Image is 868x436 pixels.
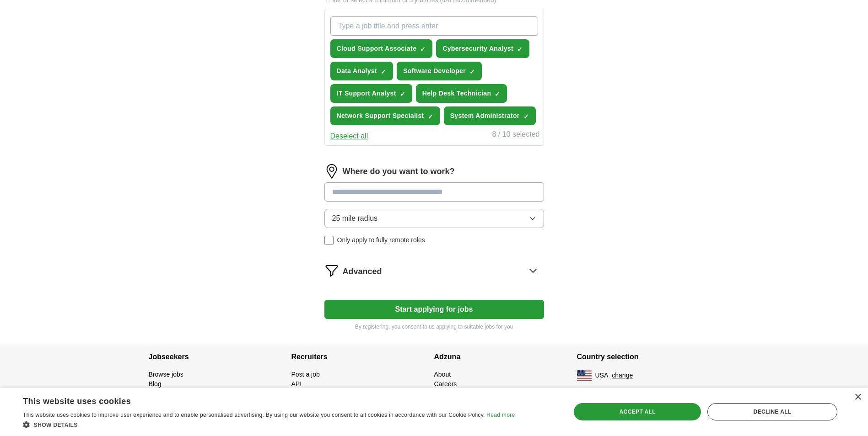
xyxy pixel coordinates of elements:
[324,323,544,331] p: By registering, you consent to us applying to suitable jobs for you
[337,235,425,245] span: Only apply to fully remote roles
[23,412,485,418] span: This website uses cookies to improve user experience and to enable personalised advertising. By u...
[612,371,633,380] button: change
[23,420,515,429] div: Show details
[434,380,457,388] a: Careers
[337,44,417,53] span: Cloud Support Associate
[330,106,440,125] button: Network Support Specialist✓
[381,68,386,75] span: ✓
[403,66,466,76] span: Software Developer
[444,106,536,125] button: System Administrator✓
[291,371,320,378] a: Post a job
[324,263,339,278] img: filter
[397,62,482,80] button: Software Developer✓
[577,370,592,381] img: US flag
[330,62,394,80] button: Data Analyst✓
[330,131,368,142] button: Deselect all
[428,113,433,120] span: ✓
[523,113,529,120] span: ✓
[434,371,451,378] a: About
[517,46,523,53] span: ✓
[330,39,433,58] button: Cloud Support Associate✓
[149,380,162,388] a: Blog
[486,412,515,418] a: Read more, opens a new window
[337,66,377,76] span: Data Analyst
[495,90,500,98] span: ✓
[442,44,513,53] span: Cybersecurity Analyst
[291,380,302,388] a: API
[707,403,837,420] div: Decline all
[854,394,861,401] div: Close
[324,209,544,228] button: 25 mile radius
[330,84,412,103] button: IT Support Analyst✓
[436,39,529,58] button: Cybersecurity Analyst✓
[34,422,78,428] span: Show details
[324,236,334,245] input: Only apply to fully remote roles
[595,371,609,380] span: USA
[574,403,701,420] div: Accept all
[343,165,455,178] label: Where do you want to work?
[343,266,382,278] span: Advanced
[337,111,424,121] span: Network Support Specialist
[416,84,507,103] button: Help Desk Technician✓
[400,90,405,98] span: ✓
[23,393,492,407] div: This website uses cookies
[469,68,475,75] span: ✓
[450,111,520,121] span: System Administrator
[492,129,539,142] div: 8 / 10 selected
[330,16,538,36] input: Type a job title and press enter
[577,344,720,370] h4: Country selection
[420,46,426,53] span: ✓
[324,164,339,179] img: location.png
[324,300,544,319] button: Start applying for jobs
[149,371,183,378] a: Browse jobs
[332,213,378,224] span: 25 mile radius
[337,89,396,98] span: IT Support Analyst
[422,89,491,98] span: Help Desk Technician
